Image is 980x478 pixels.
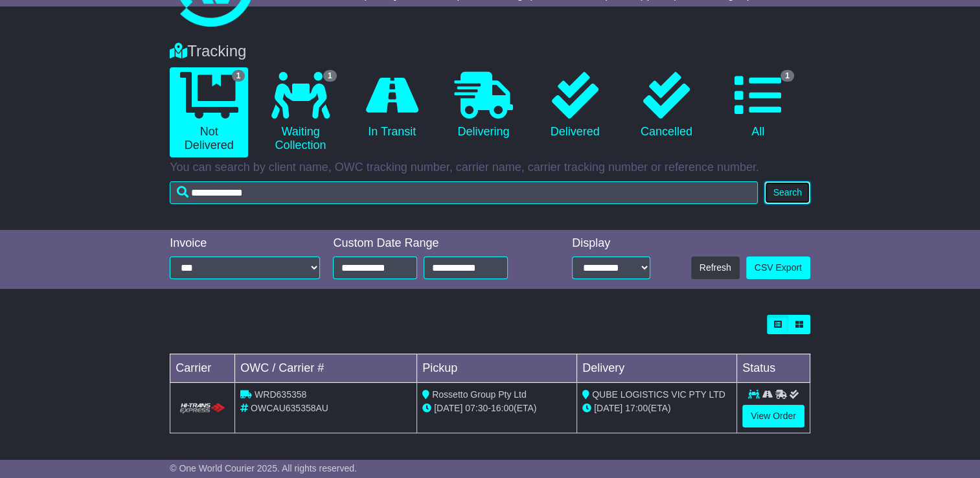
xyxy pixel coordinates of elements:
[417,354,577,383] td: Pickup
[251,403,328,413] span: OWCAU635358AU
[170,67,248,157] a: 1 Not Delivered
[232,70,245,82] span: 1
[465,403,488,413] span: 07:30
[163,42,817,61] div: Tracking
[592,389,725,400] span: QUBE LOGISTICS VIC PTY LTD
[323,70,337,82] span: 1
[353,67,431,144] a: In Transit
[572,236,650,251] div: Display
[594,403,622,413] span: [DATE]
[444,67,523,144] a: Delivering
[434,403,462,413] span: [DATE]
[491,403,514,413] span: 16:00
[235,354,417,383] td: OWC / Carrier #
[577,354,737,383] td: Delivery
[781,70,794,82] span: 1
[178,402,227,415] img: HiTrans.png
[737,354,810,383] td: Status
[746,256,810,279] a: CSV Export
[170,236,320,251] div: Invoice
[582,402,731,415] div: (ETA)
[625,403,648,413] span: 17:00
[719,67,797,144] a: 1 All
[261,67,339,157] a: 1 Waiting Collection
[627,67,705,144] a: Cancelled
[536,67,614,144] a: Delivered
[255,389,306,400] span: WRD635358
[691,256,740,279] button: Refresh
[432,389,527,400] span: Rossetto Group Pty Ltd
[742,405,804,427] a: View Order
[764,181,810,204] button: Search
[333,236,538,251] div: Custom Date Range
[422,402,571,415] div: - (ETA)
[170,463,357,473] span: © One World Courier 2025. All rights reserved.
[170,354,235,383] td: Carrier
[170,161,810,175] p: You can search by client name, OWC tracking number, carrier name, carrier tracking number or refe...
